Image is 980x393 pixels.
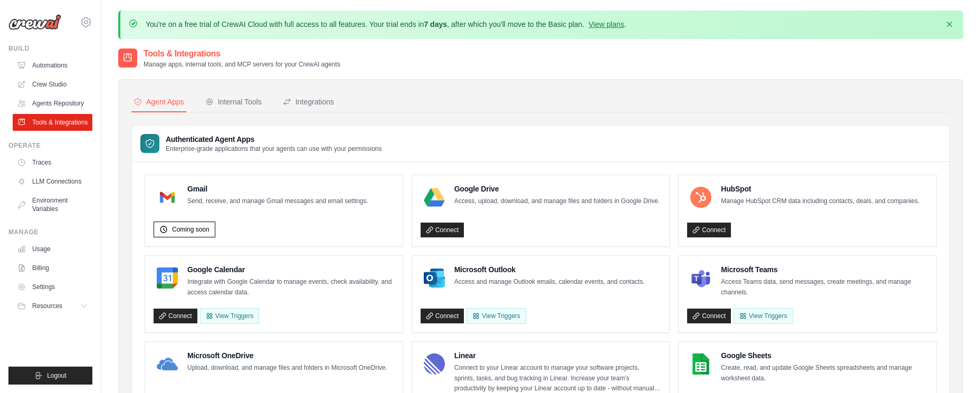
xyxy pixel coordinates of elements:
p: Send, receive, and manage Gmail messages and email settings. [187,196,368,207]
a: Connect [421,223,464,237]
h3: Authenticated Agent Apps [166,134,382,145]
img: Logo [8,14,61,30]
span: Resources [32,302,62,310]
div: Internal Tools [205,97,262,107]
h2: Tools & Integrations [144,47,340,60]
p: You're on a free trial of CrewAI Cloud with full access to all features. Your trial ends in , aft... [146,19,626,30]
a: Traces [13,154,92,171]
h4: Google Sheets [721,350,928,361]
div: Integrations [283,97,334,107]
button: Integrations [281,92,336,112]
img: Gmail Logo [157,187,178,208]
a: Connect [421,309,464,323]
button: Internal Tools [203,92,264,112]
h4: Linear [454,350,661,361]
a: Usage [13,241,92,257]
button: Resources [13,298,92,314]
img: Microsoft OneDrive Logo [157,353,178,375]
h4: Google Calendar [187,264,394,275]
img: Microsoft Teams Logo [690,267,711,289]
p: Upload, download, and manage files and folders in Microsoft OneDrive. [187,363,387,373]
a: Agents Repository [13,95,92,112]
p: Manage HubSpot CRM data including contacts, deals, and companies. [721,196,919,207]
button: Logout [8,367,92,385]
strong: 7 days [424,20,447,28]
h4: Microsoft Teams [721,264,928,275]
span: Logout [47,371,66,380]
a: Automations [13,57,92,74]
a: Connect [687,309,731,323]
p: Access Teams data, send messages, create meetings, and manage channels. [721,277,928,298]
a: Connect [154,309,197,323]
p: Access, upload, download, and manage files and folders in Google Drive. [454,196,660,207]
h4: Microsoft OneDrive [187,350,387,361]
h4: Google Drive [454,184,660,194]
img: Google Calendar Logo [157,267,178,289]
div: Build [8,44,92,53]
p: Enterprise-grade applications that your agents can use with your permissions [166,145,382,153]
img: Google Drive Logo [424,187,445,208]
a: View plans [588,20,624,28]
p: Access and manage Outlook emails, calendar events, and contacts. [454,277,645,287]
img: HubSpot Logo [690,187,711,208]
a: Settings [13,279,92,295]
a: Billing [13,260,92,276]
h4: HubSpot [721,184,919,194]
div: Agent Apps [134,97,184,107]
a: Tools & Integrations [13,114,92,131]
h4: Microsoft Outlook [454,264,645,275]
div: Manage [8,228,92,236]
: View Triggers [467,308,526,324]
p: Create, read, and update Google Sheets spreadsheets and manage worksheet data. [721,363,928,384]
p: Integrate with Google Calendar to manage events, check availability, and access calendar data. [187,277,394,298]
img: Linear Logo [424,353,445,375]
button: Agent Apps [131,92,186,112]
a: Environment Variables [13,192,92,217]
p: Manage apps, internal tools, and MCP servers for your CrewAI agents [144,60,340,69]
a: Crew Studio [13,76,92,93]
div: Operate [8,141,92,150]
span: Coming soon [172,225,210,234]
a: Connect [687,223,731,237]
: View Triggers [734,308,793,324]
button: View Triggers [200,308,259,324]
h4: Gmail [187,184,368,194]
img: Google Sheets Logo [690,353,711,375]
a: LLM Connections [13,173,92,190]
img: Microsoft Outlook Logo [424,267,445,289]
